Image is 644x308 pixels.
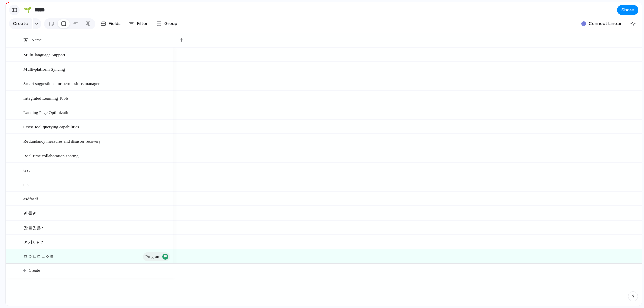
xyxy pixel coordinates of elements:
span: ㅁㅇㄴㅁㄴㅇㄹ [23,252,54,260]
span: Smart suggestions for permissions management [23,79,107,87]
span: Cross-tool querying capabilities [23,123,79,130]
span: Integrated Learning Tools [23,94,69,102]
button: Fields [98,18,123,29]
span: Connect Linear [589,20,622,27]
span: 만들면은? [23,224,43,231]
span: Landing Page Optimization [23,108,72,116]
span: program [145,252,160,261]
span: Create [29,267,40,274]
button: Share [617,5,638,15]
span: Multi-platform Syncing [23,65,65,73]
span: Filter [137,20,148,27]
span: 여기서만? [23,238,43,246]
button: program [143,252,170,261]
button: Group [153,18,181,29]
button: Connect Linear [579,19,624,29]
span: 만들면 [23,209,37,217]
span: Name [31,37,42,43]
button: Create [9,18,32,29]
span: Create [13,20,28,27]
span: test [23,180,30,188]
span: Multi-language Support [23,51,65,58]
button: Filter [126,18,150,29]
div: 🌱 [24,5,31,14]
span: Group [164,20,177,27]
span: test [23,166,30,174]
span: asdfasdf [23,195,38,202]
span: Redundancy measures and disaster recovery [23,137,101,145]
span: Share [621,7,634,13]
button: 🌱 [22,5,33,15]
span: Real-time collaboration scoring [23,151,79,159]
span: Fields [109,20,121,27]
